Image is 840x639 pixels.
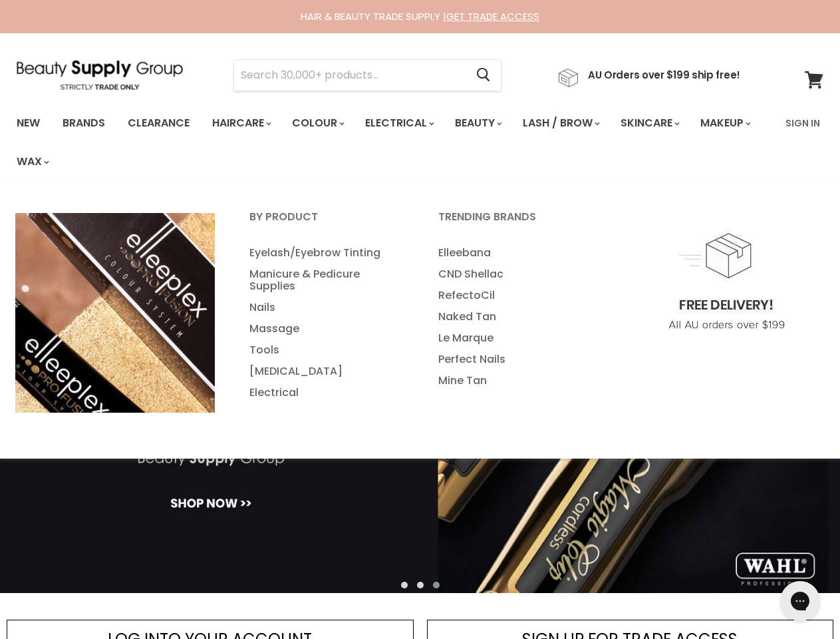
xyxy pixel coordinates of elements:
[422,285,608,306] a: RefectoCil
[355,109,442,137] a: Electrical
[422,306,608,327] a: Naked Tan
[282,109,352,137] a: Colour
[7,104,777,181] ul: Main menu
[233,264,419,297] a: Manicure & Pedicure Supplies
[233,242,419,264] a: Eyelash/Eyebrow Tinting
[233,361,419,382] a: [MEDICAL_DATA]
[118,109,200,137] a: Clearance
[777,109,828,137] a: Sign In
[233,297,419,318] a: Nails
[234,60,466,91] input: Search
[7,148,57,176] a: Wax
[202,109,279,137] a: Haircare
[53,109,115,137] a: Brands
[422,242,608,391] ul: Main menu
[690,109,759,137] a: Makeup
[513,109,608,137] a: Lash / Brow
[422,242,608,264] a: Elleebana
[233,206,419,240] a: By Product
[233,339,419,361] a: Tools
[773,576,827,626] iframe: Gorgias live chat messenger
[422,349,608,370] a: Perfect Nails
[422,206,608,240] a: Trending Brands
[422,370,608,391] a: Mine Tan
[233,242,419,403] ul: Main menu
[445,109,510,137] a: Beauty
[233,318,419,339] a: Massage
[233,59,501,91] form: Product
[233,382,419,403] a: Electrical
[446,9,539,23] a: GET TRADE ACCESS
[7,109,50,137] a: New
[466,60,501,91] button: Search
[422,264,608,285] a: CND Shellac
[611,109,688,137] a: Skincare
[422,327,608,349] a: Le Marque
